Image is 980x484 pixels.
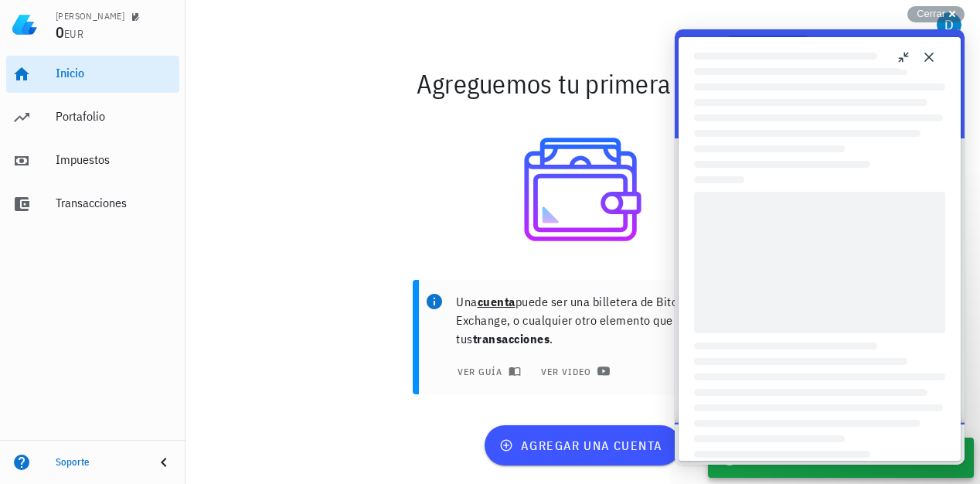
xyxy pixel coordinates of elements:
div: Portafolio [56,109,173,124]
a: Portafolio [6,99,179,136]
span: agregar una cuenta [502,438,662,453]
span: 0 [56,22,64,43]
span: ver video [539,365,607,377]
a: Impuestos [6,142,179,179]
button: ver guía [447,360,528,382]
div: Agreguemos tu primera cuenta [185,59,980,108]
div: Soporte [56,456,142,469]
div: Inicio [56,66,173,80]
b: cuenta [478,294,516,309]
div: [PERSON_NAME] [56,10,124,22]
p: Una puede ser una billetera de Bitcoin, un Exchange, o cualquier otro elemento que contenga tus . [456,292,740,348]
span: ver guía [456,365,518,377]
span: EUR [64,27,83,41]
span: Cerrar [917,8,945,19]
b: transacciones [473,331,550,346]
button: agregar una cuenta [485,425,680,465]
div: Impuestos [56,152,173,167]
a: Transacciones [6,186,179,223]
a: Inicio [6,56,179,93]
div: Transacciones [56,196,173,210]
div: avatar [937,12,961,37]
button: Cerrar [907,6,965,22]
img: LedgiFi [12,12,37,37]
iframe: Help Scout Beacon - Live Chat, Contact Form, and Knowledge Base [675,29,965,465]
a: ver video [530,360,617,382]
